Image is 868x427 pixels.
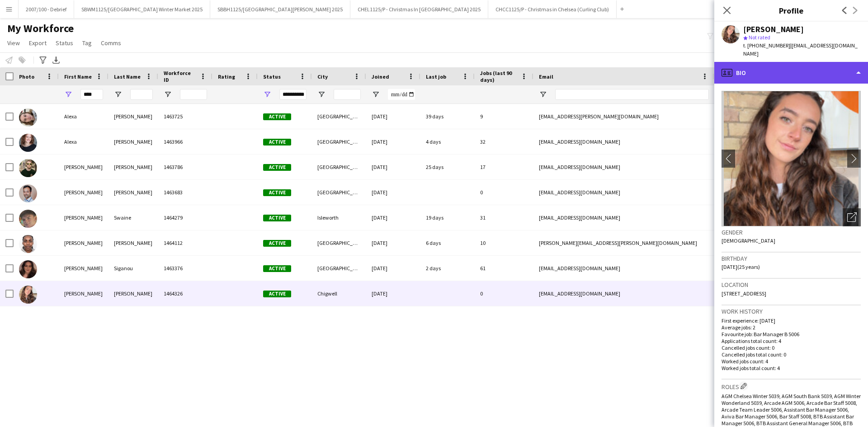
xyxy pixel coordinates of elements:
[366,205,420,230] div: [DATE]
[722,254,861,263] h3: Birthday
[366,155,420,179] div: [DATE]
[59,155,108,179] div: [PERSON_NAME]
[108,104,158,129] div: [PERSON_NAME]
[101,39,121,47] span: Comms
[108,129,158,154] div: [PERSON_NAME]
[722,281,861,289] h3: Location
[19,235,37,253] img: Alexandra Agyemang
[533,180,714,205] div: [EMAIL_ADDRESS][DOMAIN_NAME]
[59,256,108,281] div: [PERSON_NAME]
[533,230,714,255] div: [PERSON_NAME][EMAIL_ADDRESS][PERSON_NAME][DOMAIN_NAME]
[19,108,37,127] img: Alexa Cassell
[533,205,714,230] div: [EMAIL_ADDRESS][DOMAIN_NAME]
[372,73,389,80] span: Joined
[475,281,533,306] div: 0
[108,155,158,179] div: [PERSON_NAME]
[366,180,420,205] div: [DATE]
[80,89,103,100] input: First Name Filter Input
[210,0,350,18] button: SBBH1125/[GEOGRAPHIC_DATA][PERSON_NAME] 2025
[158,230,212,255] div: 1464112
[350,0,488,18] button: CHEL1125/P - Christmas In [GEOGRAPHIC_DATA] 2025
[312,180,366,205] div: [GEOGRAPHIC_DATA]
[59,205,108,230] div: [PERSON_NAME]
[743,42,858,57] span: | [EMAIL_ADDRESS][DOMAIN_NAME]
[475,104,533,129] div: 9
[19,184,37,202] img: Alexander Jethwa
[420,205,475,230] div: 19 days
[749,34,770,41] span: Not rated
[488,0,617,18] button: CHCC1125/P - Christmas in Chelsea (Curling Club)
[475,205,533,230] div: 31
[533,155,714,179] div: [EMAIL_ADDRESS][DOMAIN_NAME]
[19,134,37,152] img: Alexa Clark
[164,90,172,99] button: Open Filter Menu
[59,230,108,255] div: [PERSON_NAME]
[722,290,766,297] span: [STREET_ADDRESS]
[263,164,291,171] span: Active
[158,256,212,281] div: 1463376
[317,90,325,99] button: Open Filter Menu
[420,230,475,255] div: 6 days
[539,73,553,80] span: Email
[114,90,122,99] button: Open Filter Menu
[7,39,20,47] span: View
[7,22,74,35] span: My Workforce
[19,73,34,80] span: Photo
[59,129,108,154] div: Alexa
[312,256,366,281] div: [GEOGRAPHIC_DATA]
[38,55,48,66] app-action-btn: Advanced filters
[475,155,533,179] div: 17
[263,291,291,297] span: Active
[158,129,212,154] div: 1463966
[263,113,291,120] span: Active
[97,37,125,49] a: Comms
[722,344,861,351] p: Cancelled jobs count: 0
[114,73,141,80] span: Last Name
[263,139,291,145] span: Active
[722,263,760,270] span: [DATE] (25 years)
[722,307,861,315] h3: Work history
[480,70,517,83] span: Jobs (last 90 days)
[334,89,361,100] input: City Filter Input
[366,281,420,306] div: [DATE]
[59,104,108,129] div: Alexa
[4,37,24,49] a: View
[722,358,861,365] p: Worked jobs count: 4
[722,338,861,344] p: Applications total count: 4
[312,281,366,306] div: Chigwell
[533,129,714,154] div: [EMAIL_ADDRESS][DOMAIN_NAME]
[59,180,108,205] div: [PERSON_NAME]
[722,317,861,324] p: First experience: [DATE]
[51,55,61,66] app-action-btn: Export XLSX
[475,256,533,281] div: 61
[263,73,281,80] span: Status
[533,281,714,306] div: [EMAIL_ADDRESS][DOMAIN_NAME]
[19,159,37,177] img: Alexander Barnes-Ross
[218,73,235,80] span: Rating
[366,230,420,255] div: [DATE]
[722,351,861,358] p: Cancelled jobs total count: 0
[722,237,775,244] span: [DEMOGRAPHIC_DATA]
[263,215,291,221] span: Active
[366,129,420,154] div: [DATE]
[722,331,861,338] p: Favourite job: Bar Manager B 5006
[312,205,366,230] div: Isleworth
[420,256,475,281] div: 2 days
[108,205,158,230] div: Swaine
[263,90,271,99] button: Open Filter Menu
[263,240,291,247] span: Active
[475,129,533,154] div: 32
[56,39,73,47] span: Status
[714,62,868,84] div: Bio
[843,208,861,226] div: Open photos pop-in
[366,104,420,129] div: [DATE]
[388,89,415,100] input: Joined Filter Input
[539,90,547,99] button: Open Filter Menu
[743,42,790,49] span: t. [PHONE_NUMBER]
[312,129,366,154] div: [GEOGRAPHIC_DATA]
[420,155,475,179] div: 25 days
[64,90,72,99] button: Open Filter Menu
[108,230,158,255] div: [PERSON_NAME]
[263,189,291,196] span: Active
[372,90,380,99] button: Open Filter Menu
